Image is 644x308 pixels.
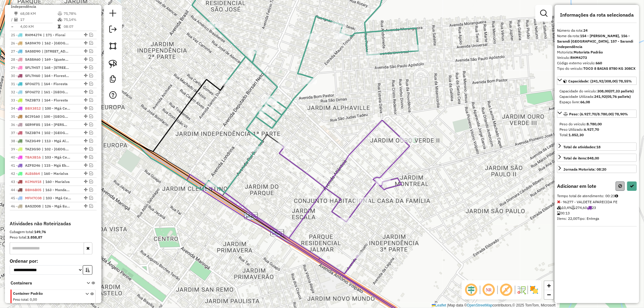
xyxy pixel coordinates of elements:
[596,145,601,149] strong: 18
[557,86,637,107] div: Capacidade: (241,92/308,00) 78,55%
[11,49,40,53] span: 27 -
[559,99,634,105] div: Espaço livre:
[557,200,560,204] i: Excluir
[11,171,40,176] span: 42 -
[10,257,97,265] label: Ordenar por:
[568,79,632,83] span: Capacidade: (241,92/308,00) 78,55%
[89,41,93,45] em: Visualizar rota
[538,7,550,19] a: Exibir filtros
[571,205,587,210] span: 274,60
[89,123,93,126] em: Visualizar rota
[557,206,562,210] i: Cubagem
[596,61,602,65] strong: 660
[584,127,599,132] strong: 6.927,70
[84,139,88,143] em: Alterar sequência das rotas
[583,28,588,33] strong: 24
[107,7,119,21] a: Nova sessão e pesquisa
[563,156,599,161] div: Total de itens:
[89,33,93,37] em: Visualizar rota
[42,163,69,168] span: 115 - Mgá Ebenezer, 144 - Mgá Kakogawa, 146 - Mgá Hermans, 149 - Mgá Quebec
[557,216,577,221] span: Itens: 22,00
[11,41,40,45] span: 26 -
[25,155,41,159] span: TBA3B16
[25,188,41,192] span: BBH6B05
[11,122,40,127] span: 36 -
[14,12,18,15] i: Distância Total
[627,181,637,191] button: Confirmar
[20,17,57,23] td: 17
[559,127,634,132] div: Peso Utilizado:
[28,297,29,302] span: :
[84,106,88,110] em: Alterar sequência das rotas
[11,280,79,286] span: Containers
[42,57,70,62] span: 169 - Iguatemi, 170 - Ourizona
[89,57,93,61] em: Visualizar rota
[11,24,14,30] td: =
[84,98,88,102] em: Alterar sequência das rotas
[63,24,94,30] td: 08:07
[84,180,88,183] em: Alterar sequência das rotas
[557,119,637,140] div: Peso: (6.927,70/8.780,00) 78,90%
[83,265,92,275] button: Ordem crescente
[25,41,40,45] span: SAS9A70
[464,283,479,297] span: Ocultar deslocamento
[89,139,93,143] em: Visualizar rota
[11,139,40,143] span: 38 -
[13,297,28,302] span: Peso total
[447,303,448,307] span: |
[557,66,637,71] div: Tipo do veículo:
[25,90,40,94] span: SFO6I72
[43,187,71,193] span: 163 - Mandaguari
[11,163,40,168] span: 41 -
[557,28,637,33] div: Número da rota:
[557,34,633,49] strong: 154 - [PERSON_NAME], 156 - Sarandi [GEOGRAPHIC_DATA], 157 - Sarandi Independência
[557,50,637,55] div: Motorista:
[89,114,93,118] em: Visualizar rota
[25,106,41,111] span: BBX3812
[42,122,69,127] span: 154 - Sarandi Alvamar, 157 - Sarandi Independência, ESP - Comercial
[84,204,88,208] em: Alterar sequência das rotas
[580,100,590,104] strong: 66,08
[10,235,97,240] div: Peso total:
[89,131,93,134] em: Visualizar rota
[43,179,71,184] span: 160 - Marialva
[11,155,41,159] span: 40 -
[41,89,69,95] span: 161 - Paiçandu
[544,290,553,299] a: Zoom out
[499,283,514,297] span: Exibir rótulo
[84,33,88,37] em: Alterar sequência das rotas
[89,49,93,53] em: Visualizar rota
[557,205,571,210] span: 10,49
[11,98,40,102] span: 33 -
[557,33,637,50] div: Nome da rota:
[63,11,94,17] td: 75,78%
[25,57,40,62] span: SAS8A60
[11,65,40,70] span: 29 -
[11,204,41,208] span: 46 -
[25,171,40,176] span: ALE6864
[574,50,603,54] strong: Motorista Padrão
[569,133,584,137] strong: 1.852,30
[544,281,553,290] a: Zoom in
[89,155,93,159] em: Visualizar rota
[58,25,61,28] i: Tempo total em rota
[570,55,587,60] strong: RHM4J73
[84,188,88,191] em: Alterar sequência das rotas
[11,82,40,86] span: 31 -
[11,17,14,23] td: /
[557,12,637,18] h4: Informações da rota selecionada
[43,32,71,38] span: 171 - Floraí
[587,156,599,160] strong: 848,00
[109,60,117,68] img: Selecionar atividades - laço
[41,81,69,87] span: 164 - Floresta
[11,114,40,119] span: 35 -
[25,163,40,168] span: AZF8246
[557,165,637,173] a: Jornada Motorista: 08:20
[557,183,596,189] h4: Adicionar em lote
[42,40,70,46] span: 162 - Mandaguaçu, 167 - Presidente Castelo branco
[63,17,94,23] td: 75,14%
[559,88,634,94] div: Capacidade do veículo:
[42,106,70,111] span: 100 - Mgá Centro - Mercadão, 101 - Mgá Centro - Catedral, 104 - Mgá Centro - Humaitá
[58,12,62,15] i: % de utilização do peso
[577,216,599,221] span: Tipo: Entrega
